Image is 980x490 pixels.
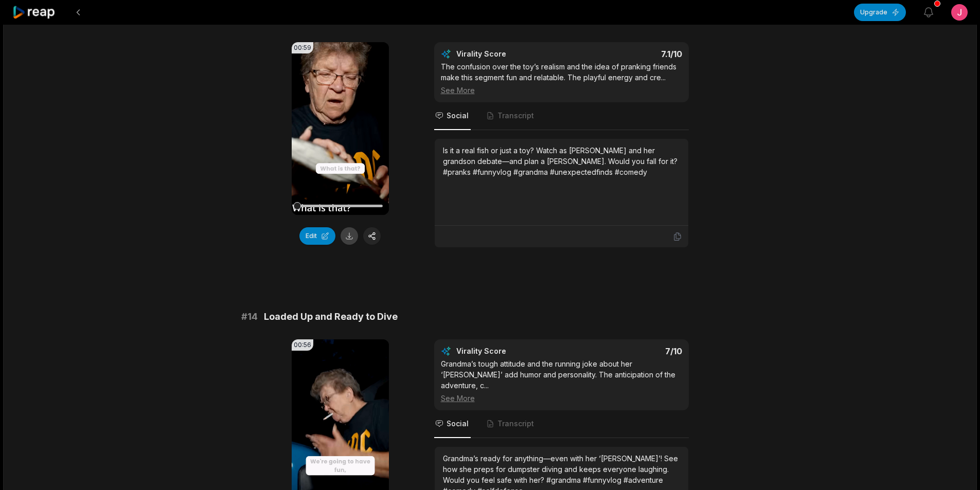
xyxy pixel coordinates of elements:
[441,393,682,404] div: See More
[441,85,682,96] div: See More
[441,358,682,404] div: Grandma’s tough attitude and the running joke about her ‘[PERSON_NAME]’ add humor and personality...
[434,102,689,130] nav: Tabs
[497,419,534,429] span: Transcript
[456,346,567,356] div: Virality Score
[443,145,680,177] div: Is it a real fish or just a toy? Watch as [PERSON_NAME] and her grandson debate—and plan a [PERSO...
[854,4,906,21] button: Upgrade
[299,227,335,245] button: Edit
[292,42,389,215] video: Your browser does not support mp4 format.
[241,310,258,324] span: # 14
[572,49,682,59] div: 7.1 /10
[434,410,689,438] nav: Tabs
[572,346,682,356] div: 7 /10
[456,49,567,59] div: Virality Score
[441,61,682,96] div: The confusion over the toy’s realism and the idea of pranking friends make this segment fun and r...
[447,419,469,429] span: Social
[264,310,398,324] span: Loaded Up and Ready to Dive
[447,111,469,121] span: Social
[497,111,534,121] span: Transcript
